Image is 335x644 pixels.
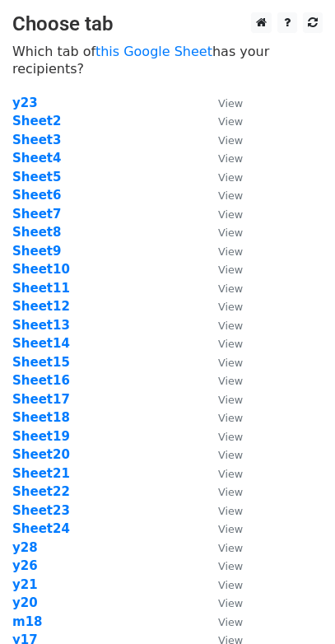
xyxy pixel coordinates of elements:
[202,595,243,610] a: View
[12,614,43,629] a: m18
[12,595,38,610] a: y20
[12,373,70,388] a: Sheet16
[95,44,212,59] a: this Google Sheet
[12,151,61,166] a: Sheet4
[202,558,243,573] a: View
[202,207,243,222] a: View
[202,410,243,425] a: View
[12,410,70,425] strong: Sheet18
[12,114,61,128] a: Sheet2
[12,521,70,536] a: Sheet24
[12,447,70,462] a: Sheet20
[12,392,70,407] strong: Sheet17
[218,523,243,535] small: View
[218,468,243,480] small: View
[218,486,243,498] small: View
[218,264,243,276] small: View
[12,466,70,481] a: Sheet21
[202,540,243,555] a: View
[202,429,243,444] a: View
[202,392,243,407] a: View
[12,355,70,370] strong: Sheet15
[12,484,70,499] a: Sheet22
[218,245,243,258] small: View
[202,355,243,370] a: View
[218,152,243,165] small: View
[12,43,323,77] p: Which tab of has your recipients?
[202,318,243,333] a: View
[218,560,243,572] small: View
[202,133,243,147] a: View
[218,97,243,110] small: View
[218,579,243,591] small: View
[12,558,38,573] a: y26
[12,96,38,110] a: y23
[12,188,61,203] a: Sheet6
[12,262,70,277] a: Sheet10
[12,12,323,36] h3: Choose tab
[202,151,243,166] a: View
[12,207,61,222] strong: Sheet7
[202,96,243,110] a: View
[202,614,243,629] a: View
[12,170,61,184] a: Sheet5
[218,338,243,350] small: View
[12,244,61,259] a: Sheet9
[202,521,243,536] a: View
[218,134,243,147] small: View
[12,503,70,518] strong: Sheet23
[218,282,243,295] small: View
[202,466,243,481] a: View
[218,616,243,628] small: View
[218,412,243,424] small: View
[202,170,243,184] a: View
[218,431,243,443] small: View
[218,375,243,387] small: View
[12,336,70,351] a: Sheet14
[12,540,38,555] a: y28
[218,394,243,406] small: View
[12,299,70,314] a: Sheet12
[218,357,243,369] small: View
[202,484,243,499] a: View
[12,429,70,444] a: Sheet19
[202,114,243,128] a: View
[12,281,70,296] strong: Sheet11
[12,577,38,592] strong: y21
[202,188,243,203] a: View
[12,318,70,333] a: Sheet13
[202,281,243,296] a: View
[218,226,243,239] small: View
[202,503,243,518] a: View
[12,225,61,240] a: Sheet8
[218,505,243,517] small: View
[202,244,243,259] a: View
[218,171,243,184] small: View
[202,373,243,388] a: View
[202,577,243,592] a: View
[202,336,243,351] a: View
[218,542,243,554] small: View
[12,133,61,147] a: Sheet3
[202,262,243,277] a: View
[218,115,243,128] small: View
[218,320,243,332] small: View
